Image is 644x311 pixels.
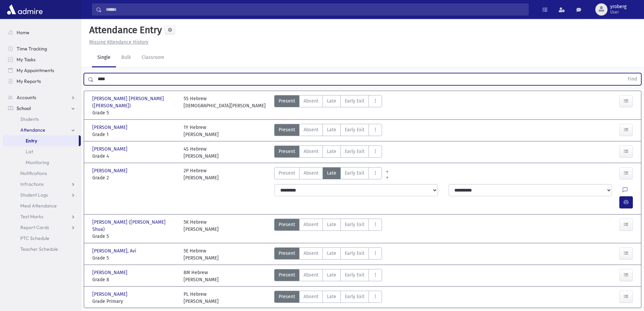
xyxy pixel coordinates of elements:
[184,167,219,181] div: 2P Hebrew [PERSON_NAME]
[184,291,219,305] div: PL Hebrew [PERSON_NAME]
[279,148,295,155] span: Present
[17,78,41,84] span: My Reports
[345,148,364,155] span: Early Exit
[92,298,177,305] span: Grade Primary
[184,219,219,240] div: 5K Hebrew [PERSON_NAME]
[184,146,219,160] div: 4S Hebrew [PERSON_NAME]
[345,170,364,177] span: Early Exit
[304,148,318,155] span: Absent
[3,43,81,54] a: Time Tracking
[327,250,336,257] span: Late
[610,4,626,9] span: yroberg
[3,200,81,211] a: Meal Attendance
[20,224,49,230] span: Report Cards
[3,233,81,244] a: PTC Schedule
[92,153,177,160] span: Grade 4
[17,29,29,36] span: Home
[26,149,33,155] span: List
[274,124,382,138] div: AttTypes
[274,167,382,181] div: AttTypes
[327,293,336,300] span: Late
[3,76,81,87] a: My Reports
[3,146,81,157] a: List
[92,109,177,116] span: Grade 5
[345,221,364,228] span: Early Exit
[3,114,81,125] a: Students
[345,271,364,279] span: Early Exit
[20,127,45,133] span: Attendance
[17,57,35,63] span: My Tasks
[3,103,81,114] a: School
[92,146,129,153] span: [PERSON_NAME]
[184,95,266,116] div: 5S Hebrew [DEMOGRAPHIC_DATA][PERSON_NAME]
[274,146,382,160] div: AttTypes
[20,192,48,198] span: Student Logs
[92,124,129,131] span: [PERSON_NAME]
[279,271,295,279] span: Present
[3,65,81,76] a: My Appointments
[3,190,81,200] a: Student Logs
[304,126,318,133] span: Absent
[304,97,318,105] span: Absent
[87,24,162,36] h5: Attendance Entry
[327,148,336,155] span: Late
[17,46,47,52] span: Time Tracking
[3,27,81,38] a: Home
[3,211,81,222] a: Test Marks
[89,39,148,45] u: Missing Attendance History
[102,3,528,16] input: Search
[327,97,336,105] span: Late
[20,170,47,176] span: Notifications
[3,157,81,168] a: Monitoring
[20,235,49,241] span: PTC Schedule
[20,246,58,252] span: Teacher Schedule
[274,247,382,262] div: AttTypes
[279,221,295,228] span: Present
[136,48,170,67] a: Classroom
[92,291,129,298] span: [PERSON_NAME]
[92,131,177,138] span: Grade 1
[5,3,44,16] img: AdmirePro
[345,126,364,133] span: Early Exit
[184,247,219,262] div: 5E Hebrew [PERSON_NAME]
[624,73,641,85] button: Find
[3,135,79,146] a: Entry
[279,97,295,105] span: Present
[327,221,336,228] span: Late
[184,269,219,283] div: 8M Hebrew [PERSON_NAME]
[327,170,336,177] span: Late
[92,174,177,181] span: Grade 2
[3,92,81,103] a: Accounts
[274,219,382,240] div: AttTypes
[345,250,364,257] span: Early Exit
[26,138,37,144] span: Entry
[92,167,129,174] span: [PERSON_NAME]
[3,222,81,233] a: Report Cards
[274,291,382,305] div: AttTypes
[92,254,177,262] span: Grade 5
[17,94,36,101] span: Accounts
[87,39,148,45] a: Missing Attendance History
[327,271,336,279] span: Late
[3,179,81,190] a: Infractions
[20,181,44,187] span: Infractions
[92,269,129,276] span: [PERSON_NAME]
[279,126,295,133] span: Present
[274,95,382,116] div: AttTypes
[3,168,81,179] a: Notifications
[17,67,54,73] span: My Appointments
[92,276,177,283] span: Grade 8
[279,170,295,177] span: Present
[20,116,39,122] span: Students
[327,126,336,133] span: Late
[304,170,318,177] span: Absent
[304,221,318,228] span: Absent
[26,159,49,165] span: Monitoring
[20,214,43,220] span: Test Marks
[17,105,31,111] span: School
[610,9,626,15] span: User
[279,250,295,257] span: Present
[20,203,57,209] span: Meal Attendance
[92,219,177,233] span: [PERSON_NAME] ([PERSON_NAME] Shua)
[116,48,136,67] a: Bulk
